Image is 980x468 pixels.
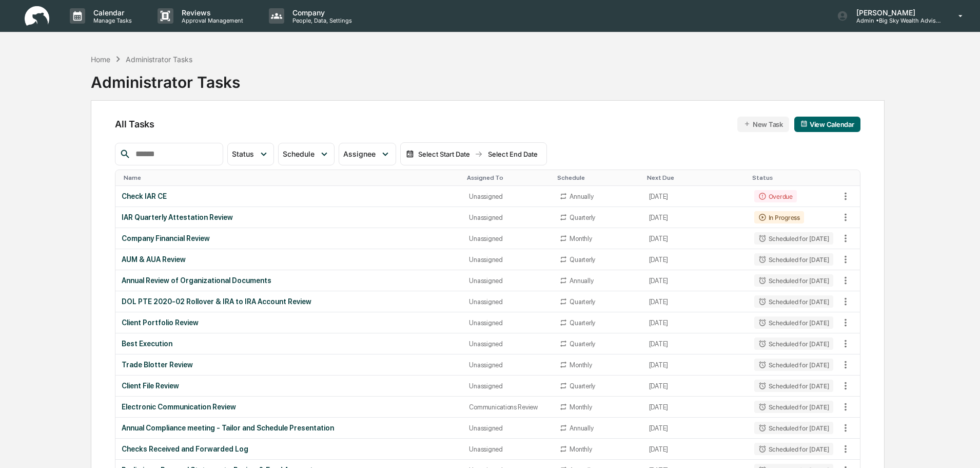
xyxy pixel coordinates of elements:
img: arrow right [475,150,483,158]
div: Unassigned [469,298,547,306]
div: Unassigned [469,235,547,242]
td: [DATE] [643,228,748,249]
div: Quarterly [570,319,595,327]
td: [DATE] [643,333,748,354]
div: Scheduled for [DATE] [754,232,833,245]
td: [DATE] [643,312,748,333]
div: Annually [570,193,593,200]
p: Calendar [85,8,137,17]
div: Unassigned [469,445,547,453]
span: All Tasks [115,119,154,129]
div: Monthly [570,445,592,453]
td: [DATE] [643,397,748,418]
div: Scheduled for [DATE] [754,253,833,266]
div: Scheduled for [DATE] [754,401,833,413]
p: Approval Management [173,17,248,24]
div: Communications Review [469,403,547,411]
div: Quarterly [570,340,595,348]
button: New Task [737,117,789,132]
div: Quarterly [570,382,595,390]
div: Scheduled for [DATE] [754,338,833,350]
div: Toggle SortBy [647,174,744,181]
td: [DATE] [643,376,748,397]
div: Monthly [570,235,592,242]
div: Annually [570,424,593,432]
p: Manage Tasks [85,17,137,24]
div: Home [91,55,110,64]
div: Toggle SortBy [557,174,638,181]
img: calendar [406,150,414,158]
div: Toggle SortBy [752,174,835,181]
div: Unassigned [469,193,547,200]
td: [DATE] [643,186,748,207]
td: [DATE] [643,270,748,291]
div: In Progress [754,211,804,223]
iframe: Open customer support [947,434,975,462]
span: Schedule [283,149,315,158]
div: Company Financial Review [122,234,457,242]
div: Unassigned [469,256,547,264]
p: People, Data, Settings [284,17,357,24]
div: Electronic Communication Review [122,403,457,411]
div: Quarterly [570,298,595,306]
button: View Calendar [794,117,860,132]
div: Checks Received and Forwarded Log [122,445,457,453]
div: Monthly [570,361,592,369]
div: Quarterly [570,256,595,264]
div: Unassigned [469,340,547,348]
div: Annual Compliance meeting - Tailor and Schedule Presentation [122,424,457,432]
div: Monthly [570,403,592,411]
div: Scheduled for [DATE] [754,422,833,434]
div: Toggle SortBy [839,174,860,181]
div: IAR Quarterly Attestation Review [122,213,457,221]
p: [PERSON_NAME] [848,8,944,17]
div: Unassigned [469,277,547,285]
td: [DATE] [643,354,748,376]
div: Administrator Tasks [126,55,192,64]
div: DOL PTE 2020-02 Rollover & IRA to IRA Account Review [122,297,457,306]
div: Toggle SortBy [467,174,549,181]
span: Assignee [343,149,376,158]
span: Status [232,149,254,158]
div: Administrator Tasks [91,65,240,91]
div: Annually [570,277,593,285]
div: Scheduled for [DATE] [754,274,833,287]
div: Unassigned [469,319,547,327]
div: Scheduled for [DATE] [754,359,833,371]
div: Best Execution [122,340,457,348]
div: Scheduled for [DATE] [754,295,833,308]
p: Reviews [173,8,248,17]
div: Client File Review [122,382,457,390]
div: Select Start Date [416,150,473,158]
div: Toggle SortBy [124,174,459,181]
img: logo [25,6,49,26]
div: Quarterly [570,214,595,221]
td: [DATE] [643,439,748,460]
td: [DATE] [643,291,748,312]
p: Admin • Big Sky Wealth Advisors [848,17,944,24]
div: Unassigned [469,214,547,221]
img: calendar [800,120,808,127]
p: Company [284,8,357,17]
td: [DATE] [643,418,748,439]
div: Select End Date [485,150,541,158]
div: Overdue [754,190,797,202]
div: Trade Blotter Review [122,361,457,369]
div: Unassigned [469,382,547,390]
div: Check IAR CE [122,192,457,200]
td: [DATE] [643,249,748,270]
div: Annual Review of Organizational Documents [122,276,457,285]
div: Client Portfolio Review [122,319,457,327]
div: Scheduled for [DATE] [754,316,833,329]
div: Unassigned [469,424,547,432]
div: Scheduled for [DATE] [754,443,833,455]
div: AUM & AUA Review [122,255,457,264]
div: Scheduled for [DATE] [754,380,833,392]
td: [DATE] [643,207,748,228]
div: Unassigned [469,361,547,369]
